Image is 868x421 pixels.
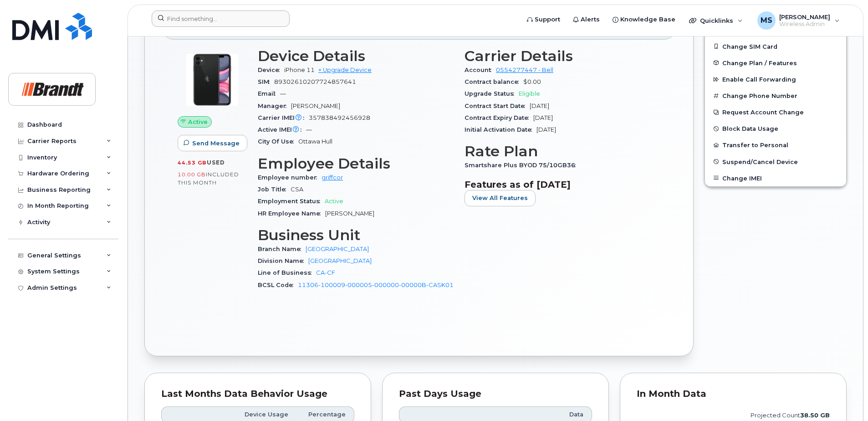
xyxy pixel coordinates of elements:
[298,138,332,145] span: Ottawa Hull
[751,412,830,419] text: projected count
[258,126,306,133] span: Active IMEI
[258,282,298,288] span: BCSL Code
[298,282,454,288] a: 11306-100009-000005-000000-00000B-CASK01
[722,59,797,66] span: Change Plan / Features
[306,246,369,252] a: [GEOGRAPHIC_DATA]
[705,55,846,71] button: Change Plan / Features
[258,186,291,193] span: Job Title
[192,139,240,148] span: Send Message
[465,114,533,121] span: Contract Expiry Date
[535,15,560,24] span: Support
[472,194,528,202] span: View All Features
[581,15,600,24] span: Alerts
[606,10,682,29] a: Knowledge Base
[258,78,274,85] span: SIM
[620,15,675,24] span: Knowledge Base
[705,38,846,55] button: Change SIM Card
[465,179,660,190] h3: Features as of [DATE]
[325,210,374,217] span: [PERSON_NAME]
[700,17,733,24] span: Quicklinks
[465,190,536,206] button: View All Features
[306,126,312,133] span: —
[325,198,343,205] span: Active
[316,269,335,276] a: CA-CF
[258,174,322,181] span: Employee number
[291,186,303,193] span: CSA
[322,174,343,181] a: griffcor
[207,159,225,166] span: used
[258,210,325,217] span: HR Employee Name
[258,90,280,97] span: Email
[258,257,308,264] span: Division Name
[705,170,846,186] button: Change IMEI
[258,103,291,109] span: Manager
[567,10,606,29] a: Alerts
[705,71,846,87] button: Enable Call Forwarding
[496,67,553,73] a: 0554277447 - Bell
[258,114,309,121] span: Carrier IMEI
[465,67,496,73] span: Account
[185,52,240,107] img: iPhone_11.jpg
[519,90,540,97] span: Eligible
[178,171,206,178] span: 10.00 GB
[465,143,660,159] h3: Rate Plan
[465,78,523,85] span: Contract balance
[258,138,298,145] span: City Of Use
[178,135,247,151] button: Send Message
[523,78,541,85] span: $0.00
[530,103,549,109] span: [DATE]
[705,154,846,170] button: Suspend/Cancel Device
[309,114,370,121] span: 357838492456928
[536,126,556,133] span: [DATE]
[284,67,315,73] span: iPhone 11
[722,158,798,165] span: Suspend/Cancel Device
[291,103,340,109] span: [PERSON_NAME]
[308,257,372,264] a: [GEOGRAPHIC_DATA]
[161,390,354,399] div: Last Months Data Behavior Usage
[258,246,306,252] span: Branch Name
[258,198,325,205] span: Employment Status
[722,76,796,83] span: Enable Call Forwarding
[637,390,830,399] div: In Month Data
[465,162,580,169] span: Smartshare Plus BYOD 75/10GB36
[465,90,519,97] span: Upgrade Status
[280,90,286,97] span: —
[761,15,772,26] span: MS
[800,412,830,419] tspan: 38.50 GB
[521,10,567,29] a: Support
[318,67,372,73] a: + Upgrade Device
[779,21,830,28] span: Wireless Admin
[465,48,660,64] h3: Carrier Details
[465,126,536,133] span: Initial Activation Date
[683,11,749,30] div: Quicklinks
[188,118,208,126] span: Active
[399,390,592,399] div: Past Days Usage
[705,137,846,153] button: Transfer to Personal
[533,114,553,121] span: [DATE]
[779,13,830,21] span: [PERSON_NAME]
[465,103,530,109] span: Contract Start Date
[258,155,454,172] h3: Employee Details
[751,11,846,30] div: Megan Scheel
[258,67,284,73] span: Device
[258,48,454,64] h3: Device Details
[178,159,207,166] span: 44.53 GB
[178,171,239,186] span: included this month
[258,227,454,243] h3: Business Unit
[152,10,290,27] input: Find something...
[705,87,846,104] button: Change Phone Number
[705,120,846,137] button: Block Data Usage
[258,269,316,276] span: Line of Business
[705,104,846,120] button: Request Account Change
[274,78,356,85] span: 89302610207724857641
